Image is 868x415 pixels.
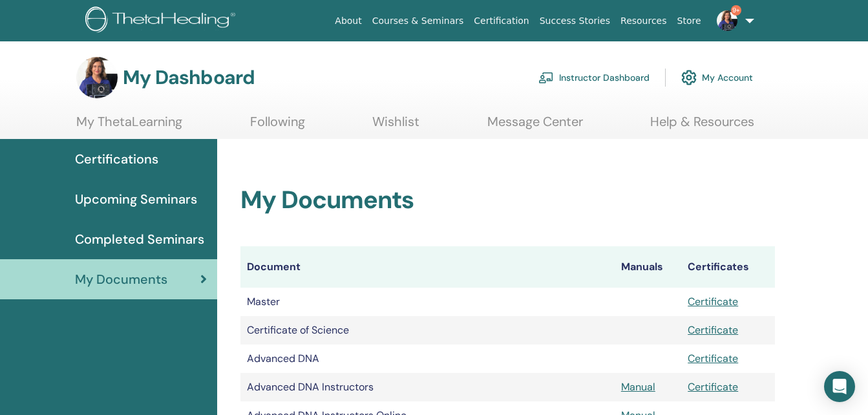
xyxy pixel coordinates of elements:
a: My ThetaLearning [76,114,182,139]
a: My Account [681,63,753,92]
td: Advanced DNA Instructors [240,373,615,401]
th: Document [240,246,615,288]
a: Courses & Seminars [367,9,469,33]
a: About [330,9,366,33]
th: Manuals [615,246,681,288]
h3: My Dashboard [123,66,255,89]
img: default.jpg [76,57,118,98]
a: Following [250,114,305,139]
div: Open Intercom Messenger [824,371,855,402]
a: Certificate [688,323,738,337]
a: Help & Resources [650,114,754,139]
h2: My Documents [240,186,775,215]
a: Success Stories [535,9,615,33]
a: Certification [469,9,534,33]
td: Master [240,288,615,316]
a: Wishlist [372,114,419,139]
a: Message Center [487,114,583,139]
td: Advanced DNA [240,345,615,373]
a: Certificate [688,352,738,365]
span: 9+ [731,5,741,16]
span: Certifications [75,149,158,169]
img: cog.svg [681,67,697,89]
a: Resources [615,9,672,33]
a: Manual [621,380,655,394]
th: Certificates [681,246,775,288]
span: Upcoming Seminars [75,189,197,209]
img: chalkboard-teacher.svg [538,72,554,83]
a: Store [672,9,706,33]
a: Certificate [688,295,738,308]
img: logo.png [85,6,240,36]
a: Instructor Dashboard [538,63,650,92]
span: Completed Seminars [75,229,204,249]
a: Certificate [688,380,738,394]
span: My Documents [75,270,167,289]
td: Certificate of Science [240,316,615,345]
img: default.jpg [717,10,737,31]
